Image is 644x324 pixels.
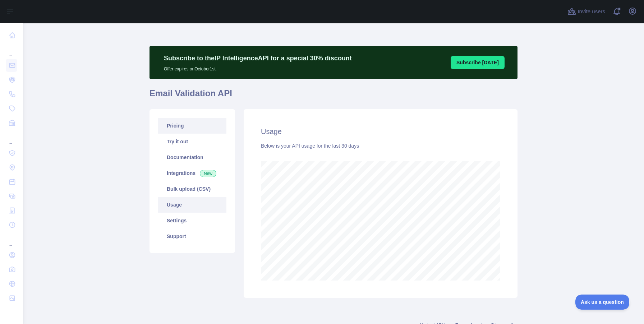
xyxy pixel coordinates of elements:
[575,295,630,310] iframe: Toggle Customer Support
[261,126,500,136] h2: Usage
[149,88,517,105] h1: Email Validation API
[158,181,226,197] a: Bulk upload (CSV)
[6,43,17,57] div: ...
[578,8,605,16] span: Invite users
[164,53,352,63] p: Subscribe to the IP Intelligence API for a special 30 % discount
[158,197,226,213] a: Usage
[158,228,226,244] a: Support
[158,149,226,165] a: Documentation
[158,134,226,149] a: Try it out
[261,142,500,149] div: Below is your API usage for the last 30 days
[158,165,226,181] a: Integrations New
[6,131,17,145] div: ...
[566,6,607,17] button: Invite users
[158,213,226,228] a: Settings
[158,118,226,134] a: Pricing
[200,170,216,177] span: New
[6,233,17,247] div: ...
[164,63,352,72] p: Offer expires on October 1st.
[451,56,505,69] button: Subscribe [DATE]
